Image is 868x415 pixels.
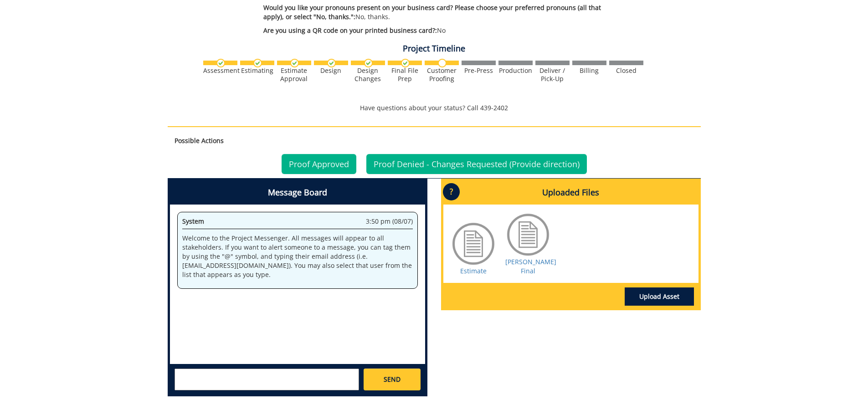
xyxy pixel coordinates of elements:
a: Proof Approved [282,154,356,174]
div: Customer Proofing [425,67,459,83]
div: Estimating [240,67,274,75]
div: Design Changes [351,67,385,83]
strong: Possible Actions [175,136,224,145]
div: Pre-Press [462,67,496,75]
a: Proof Denied - Changes Requested (Provide direction) [366,154,587,174]
img: checkmark [290,59,299,67]
img: checkmark [401,59,410,67]
div: Final File Prep [388,67,422,83]
img: checkmark [327,59,336,67]
p: Have questions about your status? Call 439-2402 [168,103,701,113]
textarea: messageToSend [175,369,359,390]
img: checkmark [253,59,262,67]
a: Upload Asset [625,287,694,306]
div: Production [498,67,533,75]
img: checkmark [364,59,373,67]
span: Would you like your pronouns present on your business card? Please choose your preferred pronouns... [263,3,601,21]
a: [PERSON_NAME] Final [505,257,556,275]
span: System [182,217,204,225]
span: Are you using a QR code on your printed business card?: [263,26,437,35]
p: No, thanks. [263,3,620,21]
div: Design [314,67,348,75]
span: SEND [384,375,401,384]
a: Estimate [460,266,487,275]
p: No [263,26,620,35]
a: SEND [364,369,420,390]
span: 3:50 pm (08/07) [366,217,413,226]
img: checkmark [216,59,225,67]
div: Closed [609,67,643,75]
h4: Message Board [170,181,425,205]
h4: Uploaded Files [443,181,699,205]
div: Assessment [203,67,237,75]
h4: Project Timeline [168,44,701,53]
div: Estimate Approval [277,67,311,83]
img: no [438,59,447,67]
p: Welcome to the Project Messenger. All messages will appear to all stakeholders. If you want to al... [182,234,413,279]
div: Billing [572,67,606,75]
p: ? [443,183,460,200]
div: Deliver / Pick-Up [535,67,570,83]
